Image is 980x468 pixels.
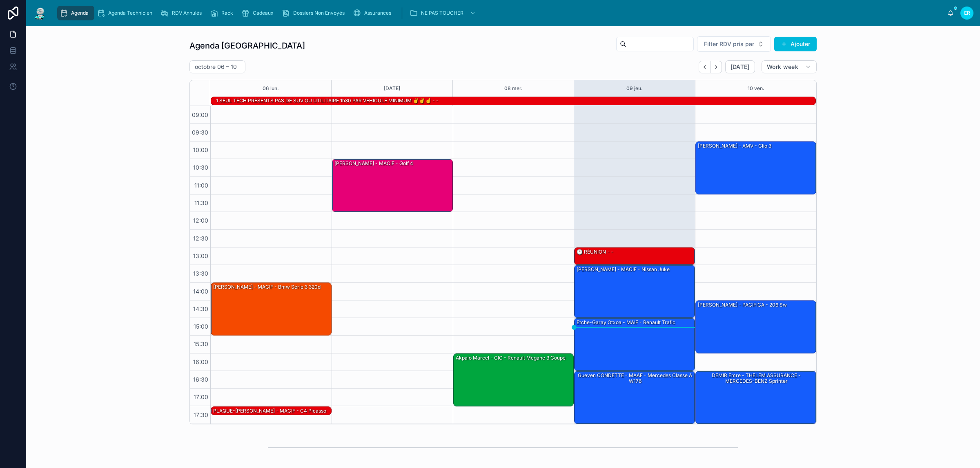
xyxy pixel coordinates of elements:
span: 17:00 [192,393,210,400]
img: App logo [33,7,47,20]
span: [DATE] [731,63,750,71]
a: Cadeaux [239,6,279,20]
div: [PERSON_NAME] - PACIFICA - 206 sw [697,301,788,309]
span: 15:30 [192,340,210,347]
div: PLAQUE-[PERSON_NAME] - MACIF - C4 Picasso [211,407,331,415]
span: 17:30 [192,411,210,418]
span: Rack [221,10,233,16]
button: Back [699,61,710,73]
div: [PERSON_NAME] - MACIF - Golf 4 [334,160,414,167]
button: Ajouter [774,37,817,51]
h2: octobre 06 – 10 [195,63,237,71]
div: scrollable content [54,4,947,22]
a: Agenda Technicien [94,6,158,20]
span: Work week [767,63,798,71]
span: 16:00 [191,358,210,365]
span: 12:00 [191,217,210,224]
button: 08 mer. [504,80,523,97]
div: Akpalo Marcel - CIC - Renault Megane 3 coupé [454,354,574,406]
div: Akpalo Marcel - CIC - Renault Megane 3 coupé [455,354,566,362]
span: Cadeaux [253,10,274,16]
a: Rack [207,6,239,20]
span: 11:00 [192,182,210,189]
button: Next [710,61,722,73]
div: 1 SEUL TECH PRÉSENTS PAS DE SUV OU UTILITAIRE 1h30 PAR VEHICULE MINIMUM ✌️✌️☝️ - - [215,97,439,105]
span: Filter RDV pris par [704,40,754,48]
a: Dossiers Non Envoyés [279,6,350,20]
div: DEMIR Emre - THELEM ASSURANCE - MERCEDES-BENZ Sprinter [696,371,816,424]
h1: Agenda [GEOGRAPHIC_DATA] [189,40,305,51]
div: 🕒 RÉUNION - - [575,248,695,265]
span: 14:00 [191,288,210,295]
span: ER [964,10,970,16]
div: [PERSON_NAME] - MACIF - Nissan juke [575,265,695,318]
span: 10:30 [191,164,210,171]
div: Etche-garay Otxoa - MAIF - Renault trafic [575,318,695,371]
span: RDV Annulés [172,10,202,16]
div: Gueven CONDETTE - MAAF - Mercedes classe a w176 [575,371,695,424]
button: Work week [762,60,817,73]
div: 🕒 RÉUNION - - [576,248,614,256]
div: Etche-garay Otxoa - MAIF - Renault trafic [576,319,676,326]
a: RDV Annulés [158,6,207,20]
div: [PERSON_NAME] - MACIF - Bmw série 3 320d [211,283,331,335]
a: Assurances [350,6,397,20]
span: Agenda Technicien [108,10,152,16]
a: NE PAS TOUCHER [407,6,480,20]
span: 16:30 [191,376,210,383]
div: [PERSON_NAME] - AMV - clio 3 [696,142,816,194]
button: 06 lun. [263,80,279,97]
div: [PERSON_NAME] - MACIF - Nissan juke [576,266,670,273]
span: Agenda [71,10,89,16]
span: NE PAS TOUCHER [421,10,463,16]
button: [DATE] [725,60,755,73]
div: DEMIR Emre - THELEM ASSURANCE - MERCEDES-BENZ Sprinter [697,372,815,385]
div: 1 SEUL TECH PRÉSENTS PAS DE SUV OU UTILITAIRE 1h30 PAR VEHICULE MINIMUM ✌️✌️☝️ - - [215,97,439,104]
button: 09 jeu. [626,80,643,97]
span: 09:30 [190,129,210,136]
div: [PERSON_NAME] - AMV - clio 3 [697,142,772,150]
div: Gueven CONDETTE - MAAF - Mercedes classe a w176 [576,372,694,385]
span: 11:30 [192,199,210,206]
div: [PERSON_NAME] - MACIF - Golf 4 [332,159,452,212]
span: 15:00 [192,323,210,330]
div: PLAQUE-[PERSON_NAME] - MACIF - C4 Picasso [212,407,327,415]
button: Select Button [697,36,771,52]
span: 10:00 [191,146,210,153]
span: Dossiers Non Envoyés [293,10,345,16]
span: 14:30 [191,305,210,312]
div: [PERSON_NAME] - PACIFICA - 206 sw [696,301,816,353]
span: 13:00 [191,252,210,259]
a: Agenda [57,6,94,20]
span: Assurances [364,10,391,16]
span: 09:00 [190,111,210,118]
button: 10 ven. [748,80,764,97]
button: [DATE] [384,80,400,97]
span: 12:30 [191,235,210,242]
div: [PERSON_NAME] - MACIF - Bmw série 3 320d [212,283,321,291]
span: 13:30 [191,270,210,277]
